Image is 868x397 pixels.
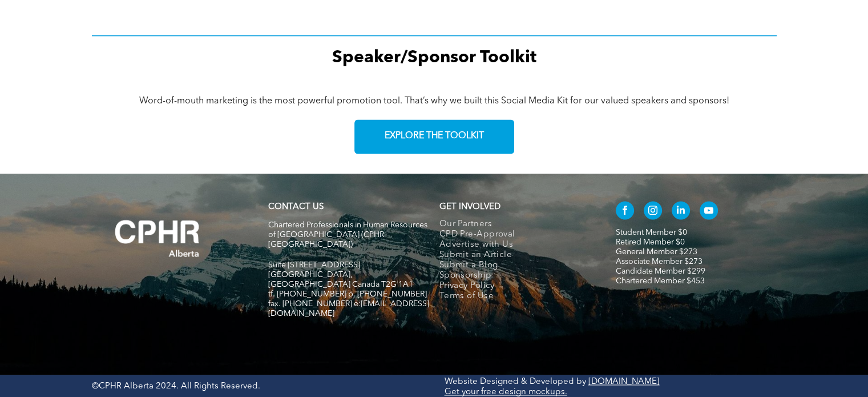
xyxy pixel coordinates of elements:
[616,201,634,222] a: facebook
[268,261,360,269] span: Suite [STREET_ADDRESS]
[644,201,662,222] a: instagram
[439,250,592,260] a: Submit an Article
[616,258,703,266] a: Associate Member $273
[268,203,324,211] a: CONTACT US
[268,290,427,298] span: tf. [PHONE_NUMBER] p. [PHONE_NUMBER]
[354,119,514,154] a: EXPLORE THE TOOLKIT
[439,260,592,271] a: Submit a Blog
[445,378,586,386] a: Website Designed & Developed by
[616,228,687,236] a: Student Member $0
[439,291,592,302] a: Terms of Use
[445,388,479,396] a: Get your
[439,230,592,240] a: CPD Pre-Approval
[616,277,705,285] a: Chartered Member $453
[672,201,690,222] a: linkedin
[439,281,592,291] a: Privacy Policy
[268,221,427,248] span: Chartered Professionals in Human Resources of [GEOGRAPHIC_DATA] (CPHR [GEOGRAPHIC_DATA])
[139,97,729,106] span: Word-of-mouth marketing is the most powerful promotion tool. That’s why we built this Social Medi...
[481,388,567,396] a: free design mockups.
[588,378,660,386] a: [DOMAIN_NAME]
[268,271,413,288] span: [GEOGRAPHIC_DATA], [GEOGRAPHIC_DATA] Canada T2G 1A1
[439,203,500,211] span: GET INVOLVED
[439,219,592,230] a: Our Partners
[92,382,260,391] span: ©CPHR Alberta 2024. All Rights Reserved.
[439,271,592,281] a: Sponsorship
[268,300,429,318] span: fax. [PHONE_NUMBER] e:[EMAIL_ADDRESS][DOMAIN_NAME]
[700,201,718,222] a: youtube
[332,49,536,66] span: Speaker/Sponsor Toolkit
[439,240,592,250] a: Advertise with Us
[616,248,697,256] a: General Member $273
[385,131,484,142] span: EXPLORE THE TOOLKIT
[616,267,705,275] a: Candidate Member $299
[92,197,223,280] img: A white background with a few lines on it
[616,238,685,246] a: Retired Member $0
